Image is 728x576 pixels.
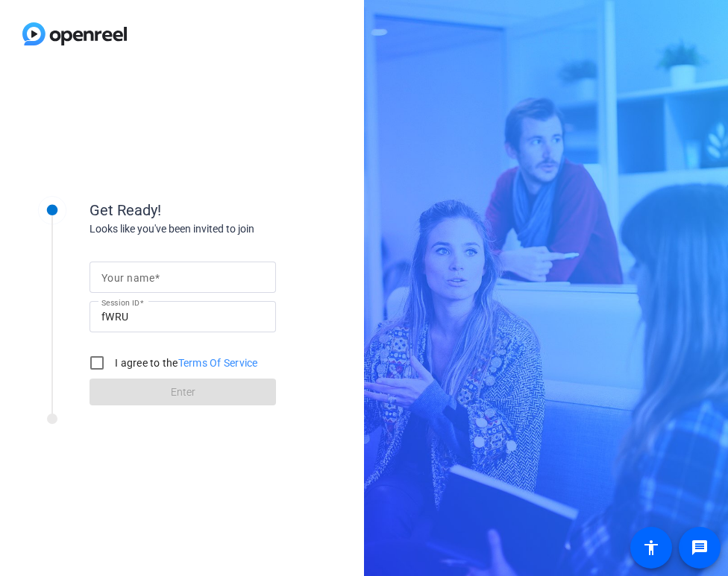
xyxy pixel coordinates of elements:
[642,539,660,557] mat-icon: accessibility
[90,199,388,221] div: Get Ready!
[112,355,258,370] label: I agree to the
[691,539,709,557] mat-icon: message
[90,221,388,237] div: Looks like you've been invited to join
[101,272,154,284] mat-label: Your name
[101,298,139,307] mat-label: Session ID
[178,357,258,369] a: Terms Of Service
